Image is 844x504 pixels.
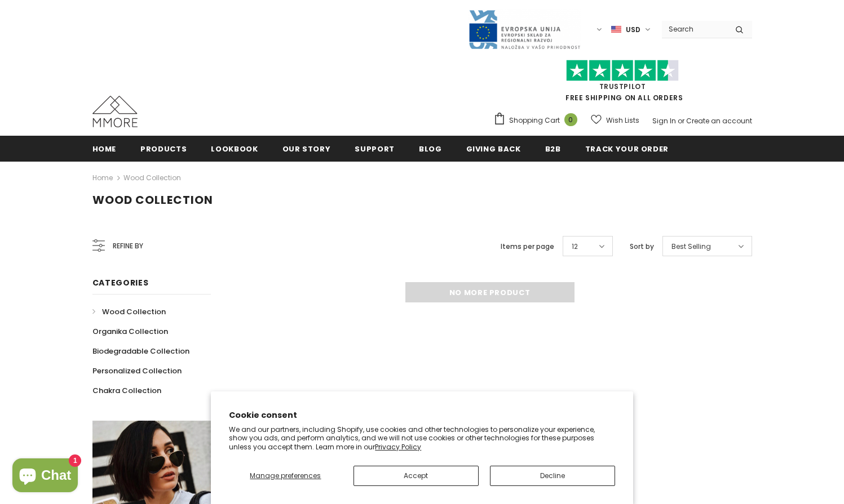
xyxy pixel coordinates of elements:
[92,346,189,356] span: Biodegradable Collection
[678,116,684,126] span: or
[509,115,560,126] span: Shopping Cart
[611,25,621,34] img: USD
[92,302,166,322] a: Wood Collection
[468,9,581,50] img: Javni Razpis
[564,113,577,126] span: 0
[419,144,442,154] span: Blog
[466,144,521,154] span: Giving back
[599,82,646,91] a: Trustpilot
[92,96,138,127] img: MMORE Cases
[468,24,581,34] a: Javni Razpis
[686,116,752,126] a: Create an account
[229,409,615,421] h2: Cookie consent
[662,21,727,37] input: Search Site
[671,241,711,252] span: Best Selling
[355,136,395,161] a: support
[92,277,149,288] span: Categories
[566,60,679,82] img: Trust Pilot Stars
[493,112,583,129] a: Shopping Cart 0
[123,173,181,182] a: Wood Collection
[282,136,331,161] a: Our Story
[92,361,182,381] a: Personalized Collection
[490,466,615,486] button: Decline
[92,322,168,341] a: Organika Collection
[92,192,213,208] span: Wood Collection
[229,425,615,452] p: We and our partners, including Shopify, use cookies and other technologies to personalize your ex...
[92,144,117,154] span: Home
[92,326,168,337] span: Organika Collection
[92,385,161,396] span: Chakra Collection
[545,144,561,154] span: B2B
[140,136,187,161] a: Products
[501,241,554,252] label: Items per page
[375,442,421,452] a: Privacy Policy
[572,241,578,252] span: 12
[652,116,676,126] a: Sign In
[229,466,342,486] button: Manage preferences
[466,136,521,161] a: Giving back
[545,136,561,161] a: B2B
[585,136,669,161] a: Track your order
[630,241,654,252] label: Sort by
[140,144,187,154] span: Products
[353,466,479,486] button: Accept
[113,240,143,252] span: Refine by
[92,365,182,376] span: Personalized Collection
[282,144,331,154] span: Our Story
[355,144,395,154] span: support
[92,381,161,400] a: Chakra Collection
[211,144,258,154] span: Lookbook
[585,144,669,154] span: Track your order
[493,65,752,102] span: FREE SHIPPING ON ALL ORDERS
[591,110,639,130] a: Wish Lists
[419,136,442,161] a: Blog
[606,115,639,126] span: Wish Lists
[92,341,189,361] a: Biodegradable Collection
[211,136,258,161] a: Lookbook
[9,458,81,495] inbox-online-store-chat: Shopify online store chat
[626,24,640,35] span: USD
[250,471,321,480] span: Manage preferences
[92,171,113,185] a: Home
[92,136,117,161] a: Home
[102,306,166,317] span: Wood Collection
